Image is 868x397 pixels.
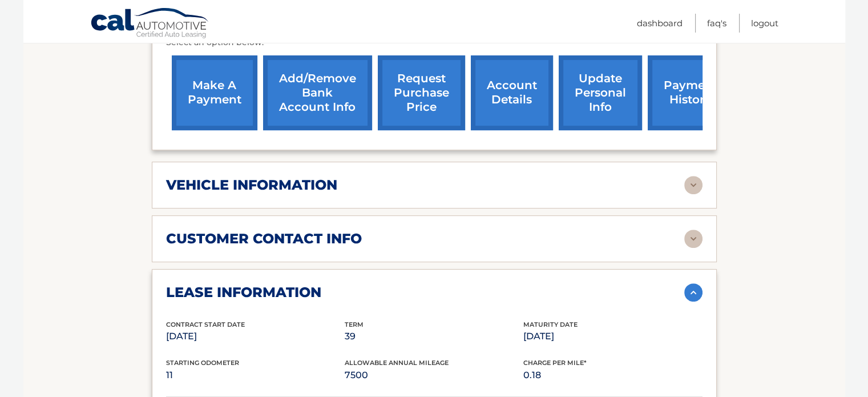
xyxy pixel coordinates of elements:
img: accordion-rest.svg [684,176,703,194]
a: FAQ's [707,14,726,33]
p: 11 [166,367,345,383]
p: 7500 [345,367,523,383]
h2: lease information [166,284,321,301]
p: [DATE] [166,328,345,344]
a: Cal Automotive [90,7,210,41]
h2: customer contact info [166,230,362,247]
a: account details [471,55,553,130]
span: Contract Start Date [166,320,245,328]
span: Term [345,320,364,328]
a: request purchase price [378,55,465,130]
a: Logout [751,14,778,33]
p: 39 [345,328,523,344]
h2: vehicle information [166,177,337,194]
span: Charge Per Mile* [523,359,587,367]
a: make a payment [172,55,257,130]
a: Add/Remove bank account info [263,55,372,130]
span: Starting Odometer [166,359,239,367]
span: Allowable Annual Mileage [345,359,449,367]
p: [DATE] [523,328,702,344]
span: Maturity Date [523,320,578,328]
img: accordion-active.svg [684,283,703,302]
a: payment history [648,55,733,130]
a: Dashboard [637,14,683,33]
a: update personal info [559,55,642,130]
p: 0.18 [523,367,702,383]
img: accordion-rest.svg [684,230,703,248]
